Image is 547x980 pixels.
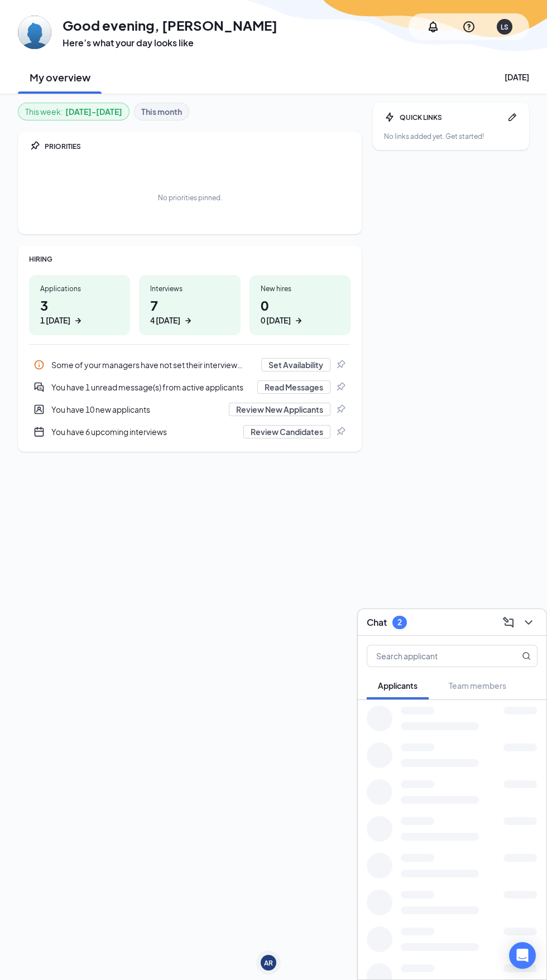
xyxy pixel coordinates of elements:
h1: 0 [261,296,339,326]
svg: Pen [507,112,518,123]
a: DoubleChatActiveYou have 1 unread message(s) from active applicantsRead MessagesPin [29,376,351,398]
svg: ChevronDown [522,616,535,629]
b: This month [141,105,182,118]
svg: CalendarNew [33,426,45,437]
a: Interviews74 [DATE]ArrowRight [139,275,240,335]
div: No links added yet. Get started! [384,132,518,141]
div: 0 [DATE] [261,315,291,326]
svg: Info [33,359,45,370]
a: InfoSome of your managers have not set their interview availability yetSet AvailabilityPin [29,354,351,376]
span: Team members [449,680,506,691]
button: ChevronDown [520,614,538,631]
div: LS [501,22,508,32]
svg: ArrowRight [73,315,84,326]
a: CalendarNewYou have 6 upcoming interviewsReview CandidatesPin [29,421,351,443]
div: You have 1 unread message(s) from active applicants [51,382,251,393]
div: Some of your managers have not set their interview availability yet [29,354,351,376]
div: 1 [DATE] [40,315,70,326]
h2: My overview [30,70,90,84]
div: You have 6 upcoming interviews [51,426,237,437]
div: You have 10 new applicants [51,404,222,415]
div: 4 [DATE] [150,315,180,326]
svg: ArrowRight [293,315,304,326]
div: You have 10 new applicants [29,398,351,421]
div: Open Intercom Messenger [509,942,536,969]
button: ComposeMessage [500,614,517,631]
div: AR [264,958,273,968]
svg: UserEntity [33,404,45,415]
div: 2 [397,617,402,627]
div: HIRING [29,254,351,264]
svg: Pin [335,382,346,393]
div: PRIORITIES [45,142,351,151]
svg: DoubleChatActive [33,382,45,393]
svg: Bolt [384,112,395,123]
input: Search applicant [367,645,500,667]
div: This week : [25,105,122,118]
svg: Pin [29,141,40,152]
a: Applications31 [DATE]ArrowRight [29,275,130,335]
svg: ArrowRight [183,315,194,326]
b: [DATE] - [DATE] [65,105,122,118]
h1: 3 [40,296,119,326]
svg: ComposeMessage [502,616,515,629]
h1: 7 [150,296,229,326]
h3: Chat [367,616,387,629]
svg: QuestionInfo [462,20,476,33]
div: New hires [261,284,339,293]
h1: Good evening, [PERSON_NAME] [63,16,277,35]
div: No priorities pinned. [158,193,222,202]
svg: Notifications [426,20,440,33]
img: Lisa Sanchez [18,16,51,49]
button: Review New Applicants [229,403,330,416]
svg: Pin [335,359,346,370]
div: You have 1 unread message(s) from active applicants [29,376,351,398]
svg: MagnifyingGlass [522,651,531,660]
button: Set Availability [261,358,330,371]
button: Review Candidates [243,425,330,438]
div: You have 6 upcoming interviews [29,421,351,443]
div: Some of your managers have not set their interview availability yet [51,359,255,370]
div: Interviews [150,284,229,293]
a: UserEntityYou have 10 new applicantsReview New ApplicantsPin [29,398,351,421]
svg: Pin [335,404,346,415]
span: Applicants [378,680,418,691]
div: Applications [40,284,119,293]
h3: Here’s what your day looks like [63,37,277,49]
div: [DATE] [505,71,529,83]
button: Read Messages [257,380,330,394]
svg: Pin [335,426,346,437]
div: QUICK LINKS [400,113,502,122]
a: New hires00 [DATE]ArrowRight [249,275,351,335]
